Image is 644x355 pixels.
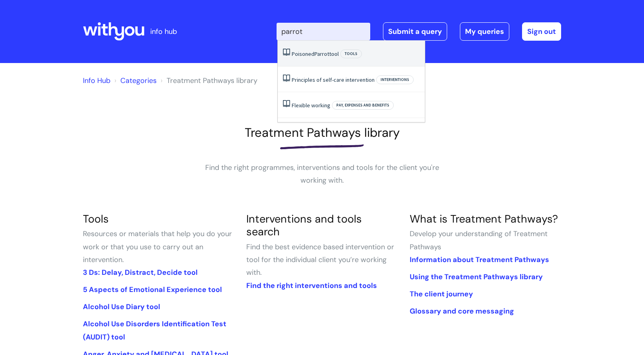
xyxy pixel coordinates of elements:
a: Find the right interventions and tools [246,281,377,290]
a: The client journey [410,289,473,299]
a: Alcohol Use Disorders Identification Test (AUDIT) tool [83,319,226,341]
a: Glossary and core messaging [410,306,514,316]
span: Tools [340,49,362,58]
a: Tools [83,212,109,226]
a: Using the Treatment Pathways library [410,272,543,282]
a: Information about Treatment Pathways [410,255,549,264]
a: Flexible working [292,102,330,109]
a: Alcohol Use Diary tool [83,302,160,312]
span: Pay, expenses and benefits [332,101,394,110]
p: Find the right programmes, interventions and tools for the client you're working with. [202,161,442,187]
a: Info Hub [83,76,110,85]
a: Submit a query [383,22,447,41]
span: Resources or materials that help you do your work or that you use to carry out an intervention. [83,229,232,264]
a: 5 Aspects of Emotional Experience tool [83,285,222,294]
a: Categories [120,76,157,85]
a: PoisonedParrottool [292,50,339,57]
input: Search [277,23,370,40]
li: Solution home [112,74,157,87]
li: Treatment Pathways library [159,74,257,87]
p: info hub [150,25,177,38]
a: Principles of self-care intervention [292,76,375,83]
a: What is Treatment Pathways? [410,212,558,226]
h1: Treatment Pathways library [83,125,561,140]
div: | - [277,22,561,41]
a: 3 Ds: Delay, Distract, Decide tool [83,268,198,277]
a: Interventions and tools search [246,212,362,239]
a: Sign out [522,22,561,41]
span: Find the best evidence based intervention or tool for the individual client you’re working with. [246,242,394,278]
span: Interventions [376,75,414,84]
span: Develop your understanding of Treatment Pathways [410,229,548,251]
span: Parrot [314,50,329,57]
a: My queries [460,22,509,41]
